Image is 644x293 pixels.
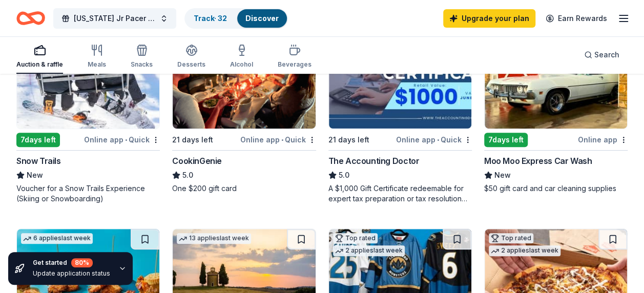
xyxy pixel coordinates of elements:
[437,136,439,144] span: •
[484,183,628,194] div: $50 gift card and car cleaning supplies
[21,233,93,244] div: 6 applies last week
[484,133,528,147] div: 7 days left
[328,31,472,204] a: Image for The Accounting DoctorTop rated26 applieslast week21 days leftOnline app•QuickThe Accoun...
[53,8,176,29] button: [US_STATE] Jr Pacer Football and Cheer Spaghetti Dinner Raffle Fundraiser
[278,40,311,74] button: Beverages
[182,169,193,181] span: 5.0
[485,31,627,129] img: Image for Moo Moo Express Car Wash
[484,31,628,194] a: Image for Moo Moo Express Car WashLocal7days leftOnline appMoo Moo Express Car WashNew$50 gift ca...
[443,9,535,28] a: Upgrade your plan
[173,31,315,129] img: Image for CookinGenie
[194,14,227,23] a: Track· 32
[245,14,279,23] a: Discover
[33,269,110,278] div: Update application status
[576,45,628,65] button: Search
[281,136,283,144] span: •
[484,155,592,167] div: Moo Moo Express Car Wash
[125,136,127,144] span: •
[328,134,369,146] div: 21 days left
[489,245,560,256] div: 2 applies last week
[230,60,253,69] div: Alcohol
[172,183,316,194] div: One $200 gift card
[16,183,160,204] div: Voucher for a Snow Trails Experience (Skiing or Snowboarding)
[33,258,110,267] div: Get started
[396,133,472,146] div: Online app Quick
[74,12,156,25] span: [US_STATE] Jr Pacer Football and Cheer Spaghetti Dinner Raffle Fundraiser
[177,60,205,69] div: Desserts
[131,60,153,69] div: Snacks
[172,31,316,194] a: Image for CookinGenieTop rated24 applieslast week21 days leftOnline app•QuickCookinGenie5.0One $2...
[16,40,63,74] button: Auction & raffle
[177,233,251,244] div: 13 applies last week
[494,169,511,181] span: New
[240,133,316,146] div: Online app Quick
[328,155,420,167] div: The Accounting Doctor
[88,60,106,69] div: Meals
[88,40,106,74] button: Meals
[16,60,63,69] div: Auction & raffle
[71,258,93,267] div: 80 %
[333,245,405,256] div: 2 applies last week
[16,6,45,30] a: Home
[131,40,153,74] button: Snacks
[489,233,533,243] div: Top rated
[339,169,349,181] span: 5.0
[539,9,613,28] a: Earn Rewards
[230,40,253,74] button: Alcohol
[172,134,213,146] div: 21 days left
[16,31,160,204] a: Image for Snow TrailsLocal7days leftOnline app•QuickSnow TrailsNewVoucher for a Snow Trails Exper...
[172,155,222,167] div: CookinGenie
[578,133,628,146] div: Online app
[177,40,205,74] button: Desserts
[278,60,311,69] div: Beverages
[84,133,160,146] div: Online app Quick
[16,155,61,167] div: Snow Trails
[16,133,60,147] div: 7 days left
[333,233,378,243] div: Top rated
[594,49,619,61] span: Search
[329,31,471,129] img: Image for The Accounting Doctor
[17,31,159,129] img: Image for Snow Trails
[328,183,472,204] div: A $1,000 Gift Certificate redeemable for expert tax preparation or tax resolution services—recipi...
[184,8,288,29] button: Track· 32Discover
[27,169,43,181] span: New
